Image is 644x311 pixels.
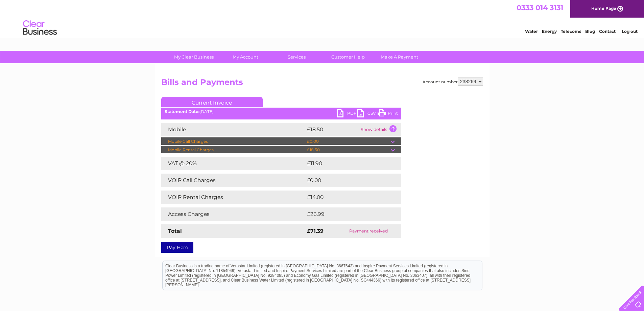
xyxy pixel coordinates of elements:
[305,157,386,170] td: £11.90
[161,242,193,253] a: Pay Here
[599,29,616,34] a: Contact
[305,146,391,154] td: £18.50
[336,224,401,238] td: Payment received
[305,174,386,187] td: £0.00
[161,207,305,221] td: Access Charges
[161,174,305,187] td: VOIP Call Charges
[622,29,638,34] a: Log out
[307,228,324,234] strong: £71.39
[561,29,581,34] a: Telecoms
[166,51,222,63] a: My Clear Business
[378,109,398,119] a: Print
[517,3,563,12] a: 0333 014 3131
[372,51,427,63] a: Make A Payment
[423,77,483,86] div: Account number
[305,191,387,204] td: £14.00
[542,29,557,34] a: Energy
[357,109,378,119] a: CSV
[269,51,325,63] a: Services
[161,191,305,204] td: VOIP Rental Charges
[161,157,305,170] td: VAT @ 20%
[23,18,57,38] img: logo.png
[161,146,305,154] td: Mobile Rental Charges
[305,207,388,221] td: £26.99
[165,109,199,114] b: Statement Date:
[305,123,359,136] td: £18.50
[305,137,391,146] td: £0.00
[585,29,595,34] a: Blog
[525,29,538,34] a: Water
[161,109,401,114] div: [DATE]
[359,123,401,136] td: Show details
[161,137,305,146] td: Mobile Call Charges
[161,123,305,136] td: Mobile
[163,4,482,33] div: Clear Business is a trading name of Verastar Limited (registered in [GEOGRAPHIC_DATA] No. 3667643...
[337,109,357,119] a: PDF
[168,228,182,234] strong: Total
[161,77,483,90] h2: Bills and Payments
[217,51,273,63] a: My Account
[320,51,376,63] a: Customer Help
[161,97,263,107] a: Current Invoice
